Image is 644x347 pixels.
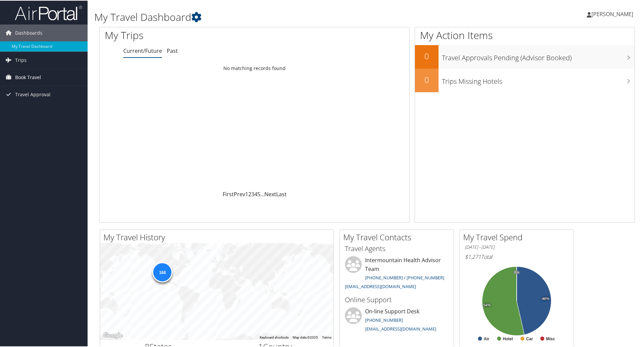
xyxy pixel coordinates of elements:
text: Car [526,336,533,341]
text: Misc [546,336,555,341]
span: [PERSON_NAME] [591,10,633,17]
a: Past [167,46,178,54]
a: [PHONE_NUMBER] [365,316,403,322]
a: 3 [251,190,254,197]
a: Open this area in Google Maps (opens a new window) [102,331,124,339]
h2: My Travel Contacts [343,231,454,242]
h3: Trips Missing Hotels [442,73,635,85]
a: Terms (opens in new tab) [322,335,331,339]
a: 2 [248,190,251,197]
a: 5 [257,190,260,197]
a: Prev [234,190,245,197]
text: Air [484,336,489,341]
div: 168 [152,262,172,282]
a: Current/Future [123,46,162,54]
a: Next [264,190,276,197]
span: … [260,190,264,197]
span: Trips [15,51,27,68]
a: 1 [245,190,248,197]
h6: Total [465,252,569,260]
h1: My Travel Dashboard [94,9,458,24]
tspan: 0% [514,270,519,274]
span: $1,271 [465,252,481,260]
tspan: 46% [542,296,549,300]
span: Travel Approval [15,85,51,102]
li: Intermountain Health Advisor Team [342,255,452,291]
a: [EMAIL_ADDRESS][DOMAIN_NAME] [345,283,416,289]
h1: My Action Items [415,28,635,42]
img: Google [102,331,124,339]
h3: Travel Approvals Pending (Advisor Booked) [442,49,635,62]
a: Last [276,190,287,197]
tspan: 54% [483,303,491,307]
span: Dashboards [15,24,42,41]
h2: My Travel History [103,231,333,242]
h6: [DATE] - [DATE] [465,243,569,250]
a: 4 [254,190,257,197]
span: Book Travel [15,68,41,85]
a: 0Travel Approvals Pending (Advisor Booked) [415,44,635,68]
a: [PHONE_NUMBER] / [PHONE_NUMBER] [365,274,444,280]
span: Map data ©2025 [293,335,318,339]
button: Keyboard shortcuts [260,335,289,339]
h3: Online Support [345,294,449,304]
li: On-line Support Desk [342,307,452,334]
img: airportal-logo.png [15,4,82,20]
a: [EMAIL_ADDRESS][DOMAIN_NAME] [365,325,436,331]
a: [PERSON_NAME] [587,3,640,24]
h1: My Trips [105,28,275,42]
h2: 0 [415,50,439,61]
text: Hotel [503,336,513,341]
h2: 0 [415,73,439,85]
a: First [223,190,234,197]
h2: My Travel Spend [463,231,574,242]
h3: Travel Agents [345,243,449,253]
a: 0Trips Missing Hotels [415,68,635,92]
td: No matching records found [100,62,409,74]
